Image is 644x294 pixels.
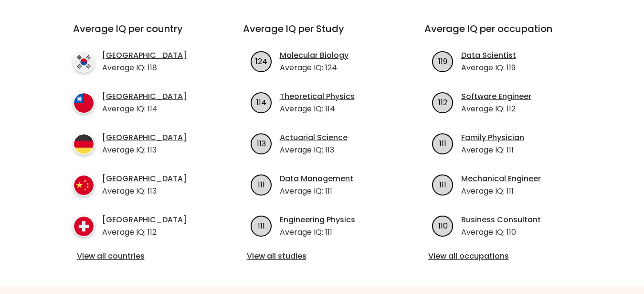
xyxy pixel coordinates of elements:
img: country [73,92,95,114]
text: 110 [438,220,447,231]
p: Average IQ: 110 [461,227,541,238]
p: Average IQ: 111 [280,227,355,238]
h3: Average IQ per occupation [424,23,583,46]
img: country [73,133,95,155]
text: 111 [258,220,265,231]
a: View all countries [77,250,205,262]
p: Average IQ: 113 [102,144,187,156]
p: Average IQ: 119 [461,62,516,74]
p: Average IQ: 112 [102,227,187,238]
a: Actuarial Science [280,132,348,143]
a: [GEOGRAPHIC_DATA] [102,173,187,185]
text: 113 [257,138,266,149]
a: [GEOGRAPHIC_DATA] [102,50,187,61]
p: Average IQ: 112 [461,103,531,115]
p: Average IQ: 111 [461,185,541,197]
text: 111 [258,179,265,190]
a: Business Consultant [461,214,541,226]
p: Average IQ: 118 [102,62,187,74]
p: Average IQ: 114 [102,103,187,115]
a: Data Scientist [461,50,516,61]
text: 124 [255,55,267,66]
p: Average IQ: 111 [280,185,353,197]
a: View all occupations [428,250,579,262]
a: Family Physician [461,132,524,143]
a: [GEOGRAPHIC_DATA] [102,91,187,102]
h3: Average IQ per Study [243,23,401,46]
a: View all studies [247,250,398,262]
text: 114 [256,97,266,108]
p: Average IQ: 114 [280,103,355,115]
h3: Average IQ per country [73,23,209,46]
a: [GEOGRAPHIC_DATA] [102,214,187,226]
a: Molecular Biology [280,50,348,61]
p: Average IQ: 124 [280,62,348,74]
text: 111 [439,179,446,190]
img: country [73,174,95,196]
p: Average IQ: 113 [102,185,187,197]
img: country [73,216,95,237]
text: 112 [438,97,447,108]
text: 119 [438,55,447,66]
text: 111 [439,138,446,149]
a: Engineering Physics [280,214,355,226]
a: Mechanical Engineer [461,173,541,185]
p: Average IQ: 111 [461,144,524,156]
img: country [73,51,95,73]
a: Data Management [280,173,353,185]
a: Theoretical Physics [280,91,355,102]
p: Average IQ: 113 [280,144,348,156]
a: Software Engineer [461,91,531,102]
a: [GEOGRAPHIC_DATA] [102,132,187,143]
